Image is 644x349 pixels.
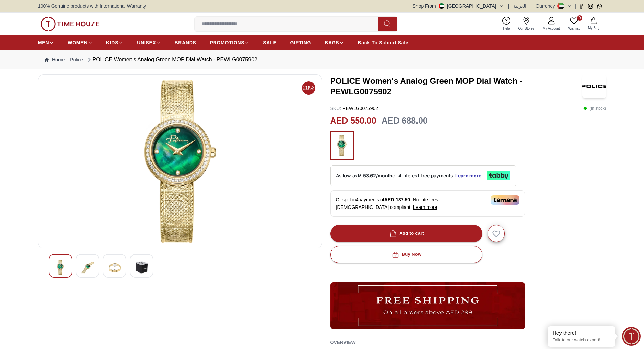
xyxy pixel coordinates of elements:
[577,15,582,21] span: 0
[358,37,408,49] a: Back To School Sale
[86,56,257,64] div: POLICE Women's Analog Green MOP Dial Watch - PEWLG0075902
[566,26,582,31] span: Wishlist
[330,105,378,112] p: PEWLG0075902
[388,230,424,237] div: Add to cart
[137,37,161,49] a: UNISEX
[508,3,509,9] span: |
[68,39,88,46] span: WOMEN
[210,37,250,49] a: PROMOTIONS
[325,37,344,49] a: BAGS
[513,3,526,9] button: العربية
[325,39,339,46] span: BAGS
[41,17,99,31] img: ...
[175,39,196,46] span: BRANDS
[290,37,311,49] a: GIFTING
[499,15,514,32] a: Help
[582,74,606,98] img: POLICE Women's Analog Green MOP Dial Watch - PEWLG0075902
[553,337,610,343] p: Talk to our watch expert!
[290,39,311,46] span: GIFTING
[54,260,67,275] img: POLICE Women's Analog Green MOP Dial Watch - PEWLG0075902
[514,15,539,32] a: Our Stores
[136,260,148,275] img: POLICE Women's Analog Green MOP Dial Watch - PEWLG0075902
[38,3,146,9] span: 100% Genuine products with International Warranty
[530,3,532,9] span: |
[622,327,641,346] div: Chat Widget
[109,260,121,275] img: POLICE Women's Analog Green MOP Dial Watch - PEWLG0075902
[575,3,576,9] span: |
[564,15,584,32] a: 0Wishlist
[175,37,196,49] a: BRANDS
[68,37,93,49] a: WOMEN
[583,105,606,112] p: ( In stock )
[210,39,245,46] span: PROMOTIONS
[579,4,584,9] a: Facebook
[584,16,603,32] button: My Bag
[330,106,341,111] span: SKU :
[391,250,421,258] div: Buy Now
[263,39,277,46] span: SALE
[597,4,602,9] a: Whatsapp
[330,75,583,97] h3: POLICE Women's Analog Green MOP Dial Watch - PEWLG0075902
[106,39,118,46] span: KIDS
[330,282,525,329] img: ...
[500,26,513,31] span: Help
[330,190,525,217] div: Or split in 4 payments of - No late fees, [DEMOGRAPHIC_DATA] compliant!
[330,337,356,347] h2: Overview
[44,80,316,243] img: POLICE Women's Analog Green MOP Dial Watch - PEWLG0075902
[302,81,315,95] span: 20%
[413,204,437,210] span: Learn more
[382,114,428,127] h3: AED 688.00
[263,37,277,49] a: SALE
[585,25,602,30] span: My Bag
[334,135,351,156] img: ...
[413,3,504,9] button: Shop From[GEOGRAPHIC_DATA]
[540,26,563,31] span: My Account
[106,37,123,49] a: KIDS
[358,39,408,46] span: Back To School Sale
[38,39,49,46] span: MEN
[137,39,156,46] span: UNISEX
[516,26,537,31] span: Our Stores
[330,114,376,127] h2: AED 550.00
[536,3,558,9] div: Currency
[553,330,610,336] div: Hey there!
[439,3,444,9] img: United Arab Emirates
[384,197,410,202] span: AED 137.50
[70,56,83,63] a: Police
[588,4,593,9] a: Instagram
[38,37,54,49] a: MEN
[491,195,519,205] img: Tamara
[330,225,482,242] button: Add to cart
[38,50,606,69] nav: Breadcrumb
[81,260,94,275] img: POLICE Women's Analog Green MOP Dial Watch - PEWLG0075902
[45,56,65,63] a: Home
[330,246,482,263] button: Buy Now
